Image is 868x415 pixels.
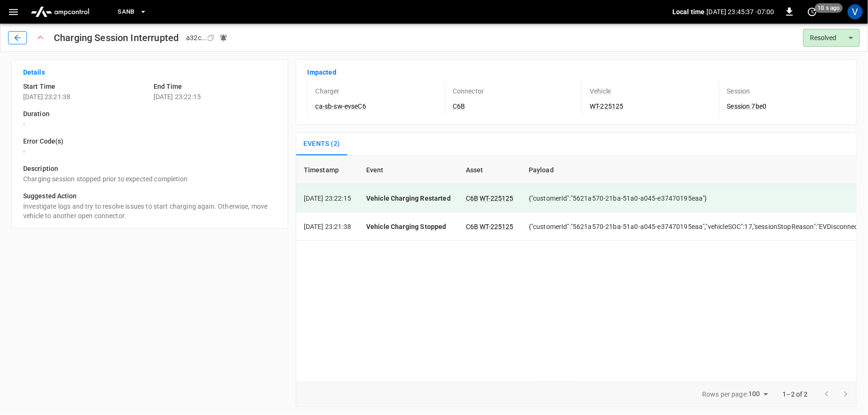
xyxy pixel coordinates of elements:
[848,4,863,19] div: profile-icon
[316,86,340,96] p: Charger
[707,7,774,17] p: [DATE] 23:45:37 -07:00
[27,3,93,21] img: ampcontrol.io logo
[186,33,207,42] div: a32c ...
[23,202,276,220] p: Investigate logs and try to resolve issues to start charging again. Otherwise, move vehicle to an...
[366,222,451,231] p: Vehicle Charging Stopped
[453,102,465,110] a: C6B
[23,92,146,102] p: [DATE] 23:21:38
[590,102,623,110] a: WT-225125
[23,119,276,129] p: -
[316,102,366,110] a: ca-sb-sw-evseC6
[359,156,458,184] th: Event
[458,156,521,184] th: Asset
[815,3,843,13] span: 10 s ago
[23,82,146,92] h6: Start Time
[296,156,359,184] th: Timestamp
[453,86,484,96] p: Connector
[466,195,478,202] a: C6B
[23,164,276,174] h6: Description
[702,390,748,399] p: Rows per page:
[118,7,135,17] span: SanB
[296,133,348,155] button: Events (2)
[114,3,151,21] button: SanB
[783,390,808,399] p: 1–2 of 2
[366,194,451,203] p: Vehicle Charging Restarted
[154,92,276,102] p: [DATE] 23:22:15
[23,174,276,184] p: Charging session stopped prior to expected completion
[466,223,478,230] a: C6B
[206,33,216,43] div: copy
[308,68,845,77] p: Impacted
[480,223,513,230] a: WT-225125
[23,191,276,202] h6: Suggested Action
[727,102,767,110] a: Session 7be0
[803,29,860,47] div: Resolved
[23,147,276,156] p: -
[154,82,276,92] h6: End Time
[805,4,820,19] button: set refresh interval
[54,30,179,45] h1: Charging Session Interrupted
[296,212,359,241] td: [DATE] 23:21:38
[727,86,750,96] p: Session
[590,86,611,96] p: Vehicle
[23,136,276,147] h6: Error Code(s)
[672,7,705,17] p: Local time
[296,184,359,212] td: [DATE] 23:22:15
[296,155,857,381] div: sessions table
[219,34,228,42] div: Notifications sent
[748,387,771,401] div: 100
[480,195,513,202] a: WT-225125
[23,109,276,119] h6: Duration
